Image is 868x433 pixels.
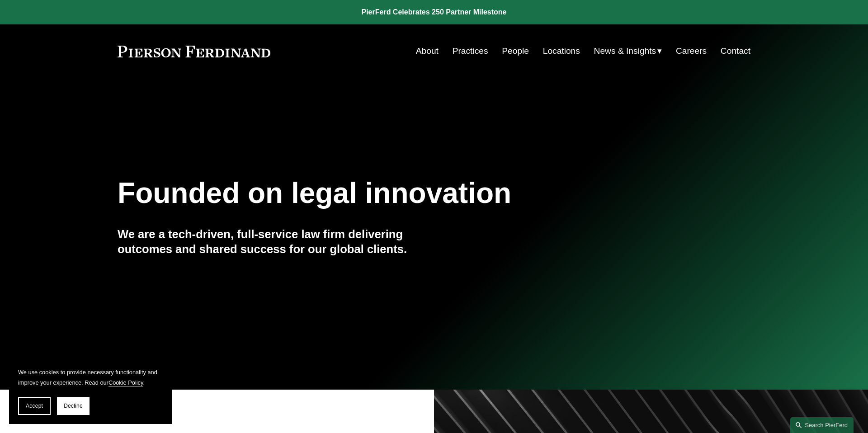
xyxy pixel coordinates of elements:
[594,42,662,60] a: folder dropdown
[18,367,163,388] p: We use cookies to provide necessary functionality and improve your experience. Read our .
[676,42,707,60] a: Careers
[26,403,43,409] span: Accept
[416,42,439,60] a: About
[108,379,143,386] a: Cookie Policy
[118,227,434,256] h4: We are a tech-driven, full-service law firm delivering outcomes and shared success for our global...
[64,403,83,409] span: Decline
[118,177,645,210] h1: Founded on legal innovation
[543,42,580,60] a: Locations
[453,42,488,60] a: Practices
[57,397,90,415] button: Decline
[721,42,750,60] a: Contact
[502,42,529,60] a: People
[594,43,656,59] span: News & Insights
[18,397,51,415] button: Accept
[790,417,854,433] a: Search this site
[9,358,172,424] section: Cookie banner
